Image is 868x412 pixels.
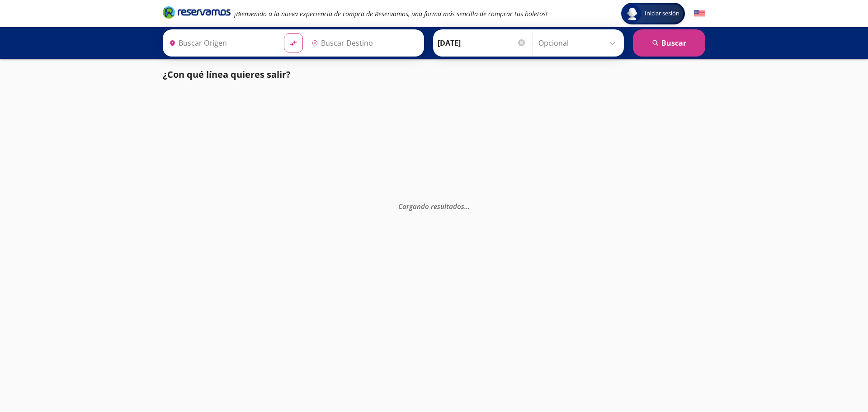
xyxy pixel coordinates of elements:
[234,9,547,18] em: ¡Bienvenido a la nueva experiencia de compra de Reservamos, una forma más sencilla de comprar tus...
[633,29,705,57] button: Buscar
[308,32,419,54] input: Buscar Destino
[165,32,277,54] input: Buscar Origen
[438,32,526,54] input: Elegir Fecha
[468,201,470,210] span: .
[694,8,705,19] button: English
[464,201,466,210] span: .
[163,68,291,81] p: ¿Con qué línea quieres salir?
[398,201,470,210] em: Cargando resultados
[163,5,231,22] a: Brand Logo
[538,32,619,54] input: Opcional
[641,9,683,18] span: Iniciar sesión
[163,5,231,19] i: Brand Logo
[466,201,468,210] span: .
